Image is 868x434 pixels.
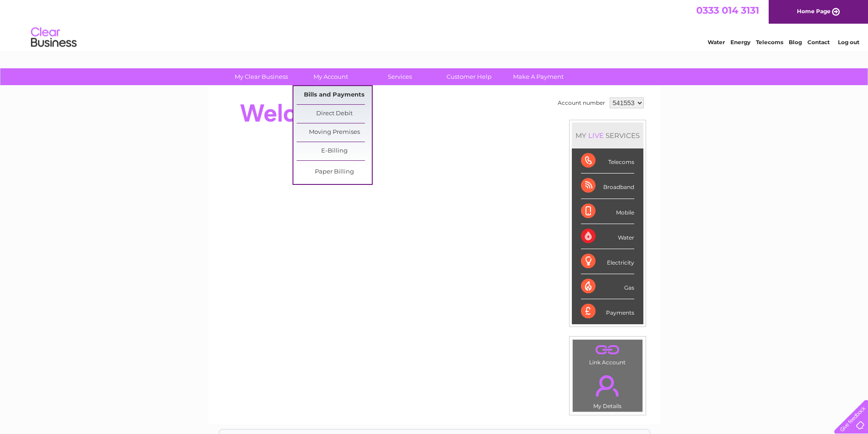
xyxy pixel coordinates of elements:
[838,39,859,46] a: Log out
[708,39,725,46] a: Water
[555,95,607,111] td: Account number
[756,39,783,46] a: Telecoms
[297,105,372,123] a: Direct Debit
[575,342,640,358] a: .
[730,39,750,46] a: Energy
[297,86,372,104] a: Bills and Payments
[581,174,634,199] div: Broadband
[501,68,576,85] a: Make A Payment
[297,163,372,181] a: Paper Billing
[297,142,372,160] a: E-Billing
[807,39,830,46] a: Contact
[581,224,634,249] div: Water
[581,299,634,324] div: Payments
[219,5,650,44] div: Clear Business is a trading name of Verastar Limited (registered in [GEOGRAPHIC_DATA] No. 3667643...
[789,39,802,46] a: Blog
[31,24,77,51] img: logo.png
[297,123,372,142] a: Moving Premises
[581,148,634,174] div: Telecoms
[293,68,368,85] a: My Account
[696,5,759,16] a: 0333 014 3131
[572,368,643,412] td: My Details
[224,68,299,85] a: My Clear Business
[581,249,634,274] div: Electricity
[575,370,640,402] a: .
[431,68,507,85] a: Customer Help
[586,131,606,140] div: LIVE
[581,199,634,224] div: Mobile
[581,274,634,299] div: Gas
[362,68,437,85] a: Services
[572,339,643,368] td: Link Account
[572,123,643,148] div: MY SERVICES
